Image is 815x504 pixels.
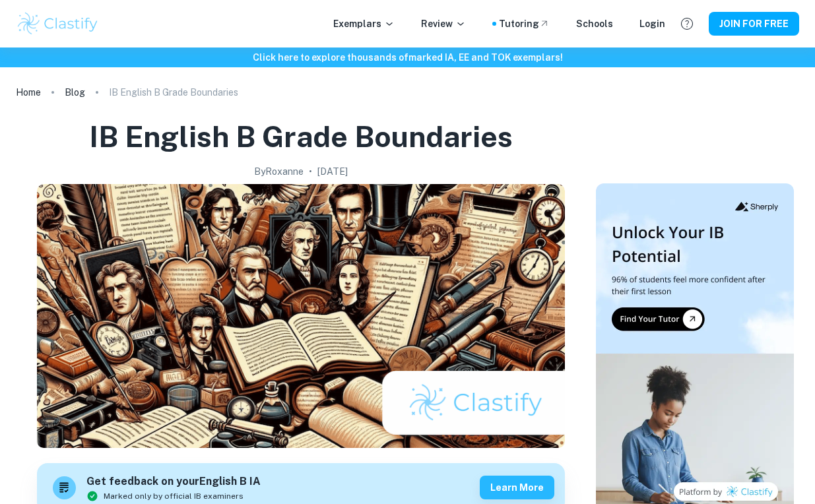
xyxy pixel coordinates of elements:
[104,490,244,502] span: Marked only by official IB examiners
[89,117,513,156] h1: IB English B Grade Boundaries
[333,16,395,31] p: Exemplars
[709,12,799,36] button: JOIN FOR FREE
[676,13,698,35] button: Help and Feedback
[421,16,466,31] p: Review
[109,85,238,100] p: IB English B Grade Boundaries
[576,16,613,31] a: Schools
[37,184,565,448] img: IB English B Grade Boundaries cover image
[86,474,261,490] h6: Get feedback on your English B IA
[254,164,304,179] h2: By Roxanne
[16,83,41,102] a: Home
[16,11,100,37] img: Clastify logo
[639,16,665,31] a: Login
[499,16,550,31] a: Tutoring
[317,164,348,179] h2: [DATE]
[3,50,812,65] h6: Click here to explore thousands of marked IA, EE and TOK exemplars !
[309,164,312,179] p: •
[65,83,85,102] a: Blog
[480,476,554,499] button: Learn more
